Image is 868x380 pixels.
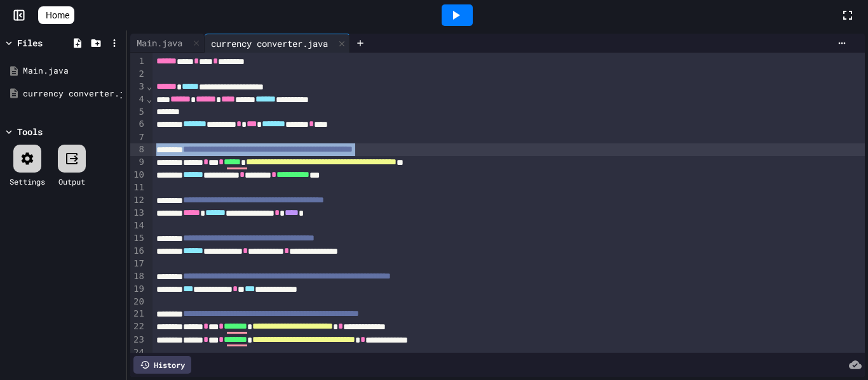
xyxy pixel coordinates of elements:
[130,131,146,144] div: 7
[130,232,146,245] div: 15
[38,6,74,24] a: Home
[130,207,146,219] div: 13
[10,176,45,187] div: Settings
[23,65,122,77] div: Main.java
[130,334,146,346] div: 23
[130,93,146,106] div: 4
[146,81,153,91] span: Fold line
[205,34,350,53] div: currency converter.java
[130,68,146,81] div: 2
[130,55,146,68] div: 1
[130,156,146,169] div: 9
[23,88,122,100] div: currency converter.java
[146,94,153,104] span: Fold line
[130,81,146,93] div: 3
[58,176,85,187] div: Output
[130,34,205,53] div: Main.java
[130,258,146,270] div: 17
[17,125,43,138] div: Tools
[130,36,189,49] div: Main.java
[130,143,146,156] div: 8
[130,194,146,207] div: 12
[130,346,146,359] div: 24
[130,320,146,333] div: 22
[130,169,146,181] div: 10
[133,356,191,374] div: History
[205,37,334,50] div: currency converter.java
[130,270,146,283] div: 18
[130,308,146,320] div: 21
[130,219,146,232] div: 14
[130,118,146,131] div: 6
[130,283,146,296] div: 19
[130,181,146,194] div: 11
[130,106,146,119] div: 5
[130,245,146,258] div: 16
[130,296,146,308] div: 20
[17,36,43,49] div: Files
[46,9,69,22] span: Home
